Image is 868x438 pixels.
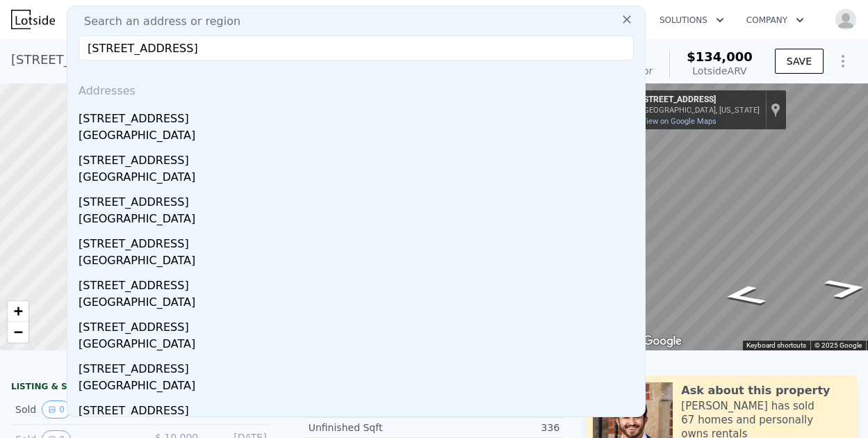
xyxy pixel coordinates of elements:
span: Search an address or region [73,13,240,30]
button: Company [735,8,815,33]
div: [GEOGRAPHIC_DATA] [79,169,639,188]
span: − [14,323,23,341]
div: 336 [434,421,559,435]
div: [GEOGRAPHIC_DATA], [US_STATE] [641,106,760,115]
button: Solutions [648,8,735,33]
div: [STREET_ADDRESS] [79,188,639,211]
div: [STREET_ADDRESS] [79,314,639,336]
div: Lotside ARV [687,64,753,78]
span: © 2025 Google [814,341,862,349]
div: [GEOGRAPHIC_DATA] [79,211,639,230]
button: Show Options [829,47,857,75]
a: Show location on map [771,102,780,117]
div: [GEOGRAPHIC_DATA] [79,252,639,272]
img: Google [639,332,685,350]
div: [STREET_ADDRESS] , [GEOGRAPHIC_DATA] , OH 44128 [11,50,345,70]
div: [STREET_ADDRESS] [79,105,639,127]
div: Ask about this property [681,382,830,399]
div: [GEOGRAPHIC_DATA] [79,378,639,397]
div: [STREET_ADDRESS] [79,147,639,169]
div: LISTING & SALE HISTORY [11,381,271,395]
div: [STREET_ADDRESS] [79,397,639,419]
button: View historical data [42,400,71,419]
div: [STREET_ADDRESS] [79,272,639,294]
div: Sold [15,400,130,419]
span: + [14,302,23,320]
div: Unfinished Sqft [309,421,434,435]
div: [STREET_ADDRESS] [79,230,639,252]
button: SAVE [775,49,824,74]
a: Zoom in [8,301,28,322]
img: avatar [835,8,857,31]
button: Keyboard shortcuts [746,341,806,350]
div: [STREET_ADDRESS] [641,95,760,106]
div: Addresses [73,72,639,105]
div: [GEOGRAPHIC_DATA] [79,127,639,147]
div: [STREET_ADDRESS] [79,355,639,378]
a: Open this area in Google Maps (opens a new window) [639,332,685,350]
div: [GEOGRAPHIC_DATA] [79,336,639,355]
path: Go East, Kingsford Ave [705,280,784,310]
a: View on Google Maps [641,117,716,126]
div: [GEOGRAPHIC_DATA] [79,294,639,314]
span: $134,000 [687,49,753,64]
img: Lotside [11,10,55,29]
input: Enter an address, city, region, neighborhood or zip code [79,35,634,60]
a: Zoom out [8,322,28,343]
